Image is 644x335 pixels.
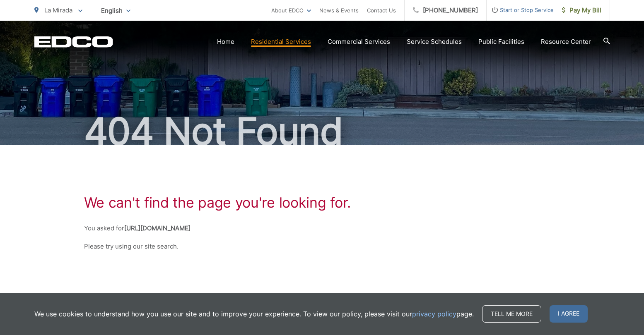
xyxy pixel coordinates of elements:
h2: We can't find the page you're looking for. [84,194,560,211]
span: La Mirada [44,6,72,14]
span: I agree [550,305,588,323]
strong: [URL][DOMAIN_NAME] [124,224,191,232]
a: Tell me more [482,305,541,323]
span: English [95,3,137,18]
a: Home [217,37,234,47]
p: You asked for [84,223,560,233]
a: News & Events [319,5,359,15]
a: About EDCO [271,5,311,15]
a: Contact Us [367,5,396,15]
a: EDCD logo. Return to the homepage. [34,36,113,48]
h1: 404 Not Found [34,111,610,152]
a: Resource Center [541,37,591,47]
a: privacy policy [412,309,456,319]
span: Pay My Bill [562,5,601,15]
a: Service Schedules [407,37,462,47]
a: Public Facilities [478,37,524,47]
p: We use cookies to understand how you use our site and to improve your experience. To view our pol... [34,309,474,319]
p: Please try using our site search. [84,242,560,251]
a: Commercial Services [328,37,390,47]
a: Residential Services [251,37,311,47]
